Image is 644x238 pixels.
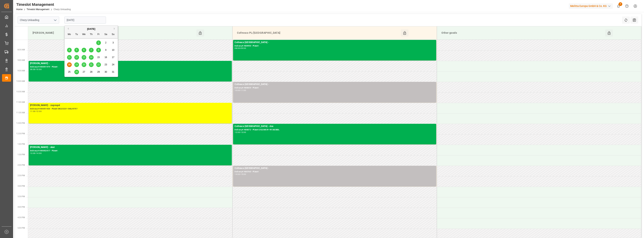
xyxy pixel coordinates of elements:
[104,56,107,59] span: 16
[235,44,435,48] div: Delivery#:488950 - Plate#:
[75,71,78,73] span: 26
[111,55,116,60] div: Choose Sunday, August 17th, 2025
[96,55,101,60] div: Choose Friday, August 15th, 2025
[52,17,58,23] button: open menu
[36,69,42,70] div: 10:00
[104,70,108,74] div: Choose Saturday, August 30th, 2025
[36,110,42,112] div: 12:00
[64,16,106,24] input: DD-MM-YYYY
[67,70,72,74] div: Choose Monday, August 25th, 2025
[82,32,86,37] div: We
[18,195,25,198] span: 3:30 PM
[74,62,79,67] div: Choose Tuesday, August 19th, 2025
[235,128,435,131] div: Delivery#:488872 - Plate#:2522MCR + R1382BDL
[67,62,72,67] div: Choose Monday, August 18th, 2025
[18,16,59,24] input: Type to search/select
[36,69,36,70] div: -
[98,41,99,44] span: 1
[569,3,613,9] div: Melitta Europa GmbH & Co. KG
[16,133,25,135] span: 12:30 PM
[98,49,99,51] span: 8
[16,8,22,11] a: Home
[97,63,100,66] span: 22
[236,29,401,37] div: Cofresco PL/[GEOGRAPHIC_DATA]
[82,48,86,52] div: Choose Wednesday, August 6th, 2025
[111,48,116,52] div: Choose Sunday, August 10th, 2025
[104,63,107,66] span: 23
[27,8,49,11] a: Timeslot Management
[104,32,108,37] div: Sa
[36,152,36,154] div: -
[74,55,79,60] div: Choose Tuesday, August 12th, 2025
[104,40,108,45] div: Choose Saturday, August 2nd, 2025
[74,70,79,74] div: Choose Tuesday, August 26th, 2025
[97,56,100,59] span: 15
[91,49,92,51] span: 7
[89,32,94,37] div: Th
[235,83,435,86] div: Cofresco [GEOGRAPHIC_DATA] -
[65,27,118,31] div: [DATE]
[114,28,116,30] button: Next Month
[67,48,72,52] div: Choose Monday, August 4th, 2025
[235,47,240,49] div: 08:00
[83,49,85,51] span: 6
[82,62,86,67] div: Choose Wednesday, August 20th, 2025
[16,112,25,114] span: 11:30 AM
[623,2,631,10] button: Help Center
[241,47,246,49] div: 09:00
[30,145,230,149] div: [PERSON_NAME] - skat
[619,2,622,6] span: 4
[66,39,117,76] div: month 2025-08
[18,154,25,156] span: 1:30 PM
[18,206,25,208] span: 4:00 PM
[75,63,78,66] span: 19
[89,48,94,52] div: Choose Thursday, August 7th, 2025
[235,125,435,128] div: Cofresco [GEOGRAPHIC_DATA] - dss
[30,65,230,69] div: Delivery#:400051974 - Plate#:
[235,170,435,173] div: Delivery#:488760 - Plate#:
[235,90,240,91] div: 10:00
[241,173,246,175] div: 15:00
[240,47,241,49] div: -
[235,41,435,44] div: Cofresco [GEOGRAPHIC_DATA] -
[68,71,70,73] span: 25
[67,32,72,37] div: Mo
[112,71,114,73] span: 31
[97,71,100,73] span: 29
[18,216,25,219] span: 4:30 PM
[18,164,25,166] span: 2:00 PM
[90,56,92,59] span: 14
[18,49,25,51] span: 8:30 AM
[30,149,230,152] div: Delivery#:400052017 - Plate#:
[89,55,94,60] div: Choose Thursday, August 14th, 2025
[240,173,241,175] div: -
[82,70,86,74] div: Choose Wednesday, August 27th, 2025
[18,185,25,187] span: 3:00 PM
[16,91,25,93] span: 10:30 AM
[18,70,25,72] span: 9:30 AM
[18,59,25,61] span: 9:00 AM
[440,29,605,37] div: Other goods
[96,32,101,37] div: Fr
[235,86,435,90] div: Delivery#:488835 - Plate#:
[96,62,101,67] div: Choose Friday, August 22nd, 2025
[68,56,70,59] span: 11
[30,104,230,107] div: [PERSON_NAME] - zugvogel
[614,2,623,10] button: show 4 new notifications
[111,40,116,45] div: Choose Sunday, August 3rd, 2025
[90,63,92,66] span: 21
[113,41,114,44] span: 3
[105,41,107,44] span: 2
[83,63,85,66] span: 20
[235,166,435,170] div: Cofresco [GEOGRAPHIC_DATA] -
[89,62,94,67] div: Choose Thursday, August 21st, 2025
[111,32,116,37] div: Su
[89,70,94,74] div: Choose Thursday, August 28th, 2025
[30,69,36,70] div: 09:00
[235,131,240,133] div: 12:00
[241,131,246,133] div: 13:00
[68,63,70,66] span: 18
[31,29,196,37] div: [PERSON_NAME]
[104,62,108,67] div: Choose Saturday, August 23rd, 2025
[82,55,86,60] div: Choose Wednesday, August 13th, 2025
